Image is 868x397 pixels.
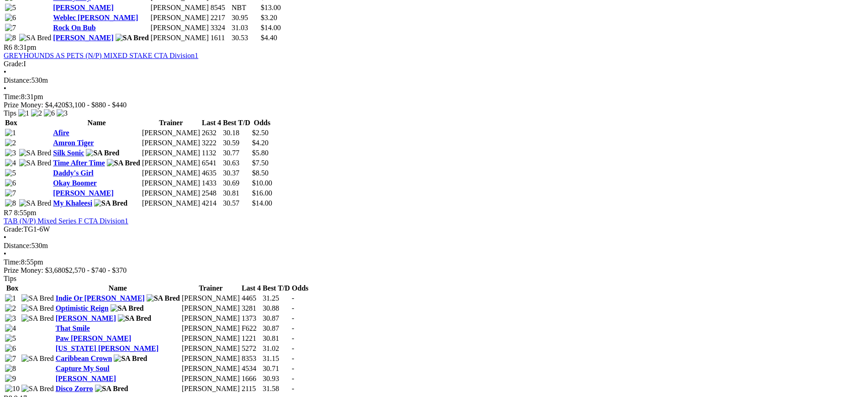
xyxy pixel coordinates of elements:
[5,375,16,383] img: 9
[4,233,6,241] span: •
[222,179,251,188] td: 30.69
[292,294,294,302] span: -
[5,314,16,323] img: 3
[44,109,55,117] img: 6
[5,294,16,302] img: 1
[150,33,209,42] td: [PERSON_NAME]
[262,284,290,293] th: Best T/D
[5,4,16,12] img: 5
[241,314,261,323] td: 1373
[4,275,16,282] span: Tips
[95,385,128,393] img: SA Bred
[142,148,200,158] td: [PERSON_NAME]
[19,159,52,167] img: SA Bred
[4,43,12,51] span: R6
[222,199,251,208] td: 30.57
[222,189,251,198] td: 30.81
[53,179,97,187] a: Okay Boomer
[53,189,113,197] a: [PERSON_NAME]
[19,149,52,157] img: SA Bred
[56,385,93,392] a: Disco Zorro
[53,199,92,207] a: My Khaleesi
[118,314,151,323] img: SA Bred
[231,33,259,42] td: 30.53
[4,60,864,68] div: I
[252,139,268,147] span: $4.20
[53,4,113,11] a: [PERSON_NAME]
[181,384,240,393] td: [PERSON_NAME]
[5,129,16,137] img: 1
[252,118,273,127] th: Odds
[21,294,54,302] img: SA Bred
[262,294,290,303] td: 31.25
[181,324,240,333] td: [PERSON_NAME]
[56,304,109,312] a: Optimistic Reign
[210,33,230,42] td: 1611
[53,159,105,167] a: Time After Time
[65,266,127,274] span: $2,570 - $740 - $370
[181,294,240,303] td: [PERSON_NAME]
[55,284,180,293] th: Name
[65,101,127,109] span: $3,100 - $880 - $440
[4,76,864,85] div: 530m
[241,354,261,363] td: 8353
[261,4,281,11] span: $13.00
[19,34,52,42] img: SA Bred
[147,294,180,302] img: SA Bred
[53,149,84,157] a: Silk Sonic
[150,23,209,32] td: [PERSON_NAME]
[241,284,261,293] th: Last 4
[181,374,240,383] td: [PERSON_NAME]
[262,344,290,353] td: 31.02
[116,34,149,42] img: SA Bred
[261,24,281,32] span: $14.00
[4,225,24,233] span: Grade:
[252,169,268,177] span: $8.50
[142,118,200,127] th: Trainer
[53,118,141,127] th: Name
[201,148,221,158] td: 1132
[21,314,54,323] img: SA Bred
[4,109,16,117] span: Tips
[181,344,240,353] td: [PERSON_NAME]
[14,209,37,217] span: 8:55pm
[142,159,200,168] td: [PERSON_NAME]
[181,284,240,293] th: Trainer
[262,384,290,393] td: 31.58
[5,169,16,177] img: 5
[222,159,251,168] td: 30.63
[222,148,251,158] td: 30.77
[241,374,261,383] td: 1666
[142,179,200,188] td: [PERSON_NAME]
[53,129,69,137] a: Afire
[4,68,6,76] span: •
[56,294,145,302] a: Indie Or [PERSON_NAME]
[6,284,19,292] span: Box
[262,334,290,343] td: 30.81
[14,43,37,51] span: 8:31pm
[5,14,16,22] img: 6
[4,266,864,275] div: Prize Money: $3,680
[21,385,54,393] img: SA Bred
[5,324,16,333] img: 4
[5,34,16,42] img: 8
[4,101,864,109] div: Prize Money: $4,420
[31,109,42,117] img: 2
[201,118,221,127] th: Last 4
[261,14,277,21] span: $3.20
[4,258,21,266] span: Time:
[241,384,261,393] td: 2115
[56,365,110,372] a: Capture My Soul
[252,199,272,207] span: $14.00
[5,385,20,393] img: 10
[5,139,16,147] img: 2
[231,23,259,32] td: 31.03
[262,324,290,333] td: 30.87
[292,385,294,392] span: -
[222,118,251,127] th: Best T/D
[4,85,6,92] span: •
[252,189,272,197] span: $16.00
[201,138,221,148] td: 3222
[18,109,29,117] img: 1
[53,139,94,147] a: Amron Tiger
